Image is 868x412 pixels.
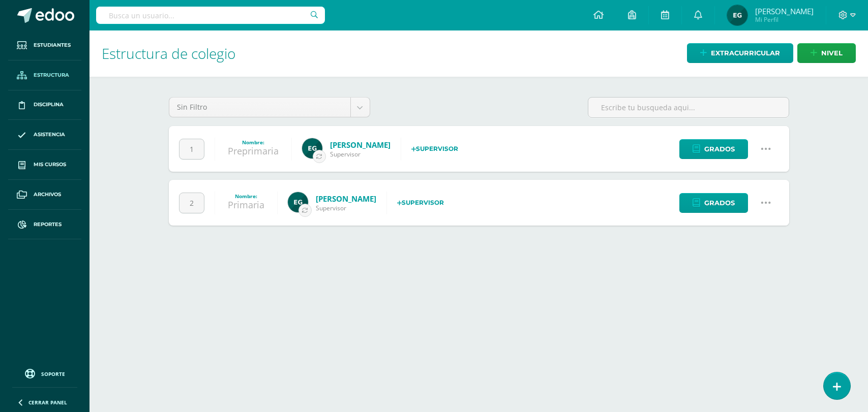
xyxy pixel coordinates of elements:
[411,145,458,152] strong: Supervisor
[679,193,748,213] a: Grados
[8,210,81,240] a: Reportes
[34,161,66,169] span: Mis cursos
[28,399,67,406] span: Cerrar panel
[8,30,81,60] a: Estudiantes
[34,220,62,229] span: Reportes
[679,139,748,159] a: Grados
[704,194,735,212] span: Grados
[12,366,77,380] a: Soporte
[34,101,64,109] span: Disciplina
[302,138,322,159] img: c89f29540b4323524ac71080a709b5e3.png
[169,98,370,117] a: Sin Filtro
[34,131,65,139] span: Asistencia
[821,44,843,62] span: nivel
[235,193,257,200] strong: Nombre:
[102,44,235,63] span: Estructura de colegio
[8,180,81,210] a: Archivos
[177,98,343,117] span: Sin Filtro
[797,43,856,63] a: nivel
[330,140,391,150] a: [PERSON_NAME]
[8,120,81,150] a: Asistencia
[34,191,61,199] span: Archivos
[8,60,81,90] a: Estructura
[704,140,735,159] span: Grados
[34,41,71,49] span: Estudiantes
[330,150,391,159] span: Supervisor
[8,90,81,120] a: Disciplina
[588,98,789,117] input: Escribe tu busqueda aqui...
[288,192,308,212] img: c89f29540b4323524ac71080a709b5e3.png
[711,44,780,62] span: Extracurricular
[687,43,793,63] a: Extracurricular
[755,15,814,24] span: Mi Perfil
[242,139,264,146] strong: Nombre:
[316,204,376,212] span: Supervisor
[34,71,69,79] span: Estructura
[727,5,747,25] img: 4615313cb8110bcdf70a3d7bb033b77e.png
[41,370,65,377] span: Soporte
[228,145,279,157] a: Preprimaria
[397,199,444,206] strong: Supervisor
[8,150,81,180] a: Mis cursos
[96,7,325,24] input: Busca un usuario...
[755,6,814,16] span: [PERSON_NAME]
[316,194,376,204] a: [PERSON_NAME]
[228,199,264,211] a: Primaria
